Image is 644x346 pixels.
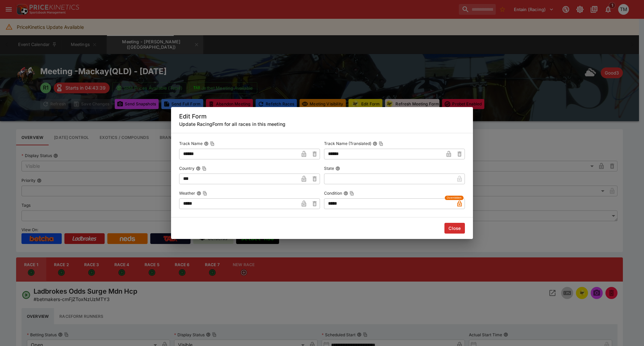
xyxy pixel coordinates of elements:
[203,191,207,196] button: Copy To Clipboard
[324,190,342,196] p: Condition
[210,141,215,146] button: Copy To Clipboard
[196,166,201,171] button: CountryCopy To Clipboard
[179,190,195,196] p: Weather
[179,120,465,128] h6: Update RacingForm for all races in this meeting
[379,141,383,146] button: Copy To Clipboard
[179,112,465,120] h5: Edit Form
[447,196,462,200] span: Overridden
[202,166,207,171] button: Copy To Clipboard
[373,141,377,146] button: Track Name (Translated)Copy To Clipboard
[335,166,340,171] button: State
[324,141,371,146] p: Track Name (Translated)
[179,165,195,171] p: Country
[324,165,334,171] p: State
[350,191,354,196] button: Copy To Clipboard
[204,141,209,146] button: Track NameCopy To Clipboard
[197,191,201,196] button: WeatherCopy To Clipboard
[444,223,465,234] button: Close
[179,141,203,146] p: Track Name
[343,191,348,196] button: ConditionCopy To Clipboard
